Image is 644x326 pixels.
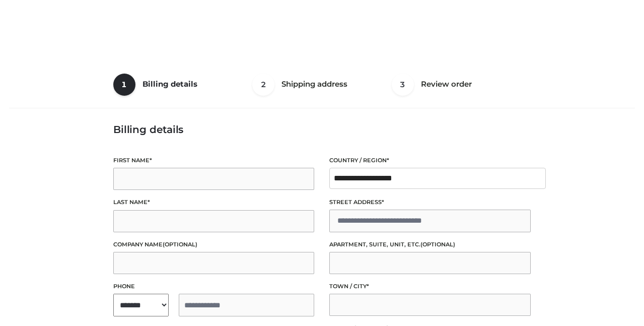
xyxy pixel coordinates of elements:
[421,79,472,89] span: Review order
[329,240,531,249] label: Apartment, suite, unit, etc.
[113,74,135,96] span: 1
[252,74,274,96] span: 2
[420,241,455,248] span: (optional)
[113,198,315,207] label: Last name
[329,198,531,207] label: Street address
[392,74,414,96] span: 3
[329,156,531,165] label: Country / Region
[163,241,197,248] span: (optional)
[329,282,531,291] label: Town / City
[142,79,197,89] span: Billing details
[113,282,315,291] label: Phone
[113,123,531,136] h3: Billing details
[281,79,347,89] span: Shipping address
[113,240,315,249] label: Company name
[113,156,315,165] label: First name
